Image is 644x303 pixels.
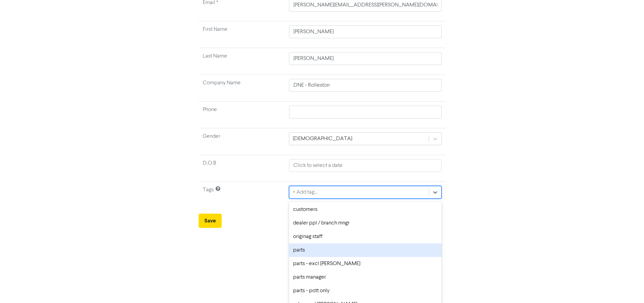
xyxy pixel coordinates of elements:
[289,243,441,257] div: parts
[199,75,285,102] td: Company Name
[289,270,441,284] div: parts manager
[199,155,285,182] td: D.O.B
[289,159,441,172] input: Click to select a date
[293,135,352,143] div: [DEMOGRAPHIC_DATA]
[289,257,441,270] div: parts - excl [PERSON_NAME]
[199,214,222,228] button: Save
[199,48,285,75] td: Last Name
[199,128,285,155] td: Gender
[610,270,644,303] iframe: Chat Widget
[289,230,441,243] div: originag staff
[293,188,317,196] div: + Add tag...
[199,102,285,128] td: Phone
[199,182,285,209] td: Tags
[289,216,441,230] div: dealer ppl / branch mngr
[289,284,441,298] div: parts - pott only
[199,21,285,48] td: First Name
[289,203,441,216] div: customers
